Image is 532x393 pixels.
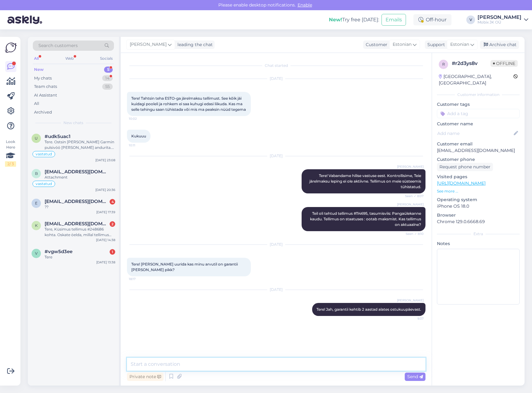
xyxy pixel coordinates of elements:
div: Tere. Ostsin [PERSON_NAME] Garmin pulsivöö [PERSON_NAME] andurita. Kas on võimalik juurde osta an... [45,139,115,150]
span: eevahelga.kupits@gmail.com [45,199,109,204]
div: My chats [34,75,52,81]
div: Mobix JK OÜ [477,20,521,25]
span: Estonian [393,41,412,48]
div: [DATE] [127,76,425,81]
p: [EMAIL_ADDRESS][DOMAIN_NAME] [437,147,520,154]
div: [DATE] 23:08 [95,158,115,162]
div: All [33,54,40,63]
div: All [34,101,39,107]
span: vastatud [36,182,52,186]
span: u [35,136,38,140]
div: Archived [34,109,52,115]
div: Chat started [127,63,425,68]
div: [PERSON_NAME] [477,15,521,20]
div: 55 [102,84,113,90]
div: 4 [110,199,115,205]
div: Private note [127,373,164,381]
span: Teil oli tehtud tellimus #114695, tasumisviis: Pangaülekanne kaudu. Tellimus on staatuses : ootab... [310,211,422,227]
div: New [34,67,44,73]
span: v [35,251,37,256]
p: See more ... [437,188,520,194]
p: Browser [437,212,520,218]
img: Askly Logo [5,42,17,54]
p: Customer phone [437,156,520,163]
p: Customer name [437,121,520,127]
span: Estonian [450,41,469,48]
span: Enable [296,2,314,8]
div: 5 [104,67,113,73]
div: V [466,15,475,24]
div: 14 [102,75,113,81]
span: Tere! [PERSON_NAME] uurida kas minu arvutil on garantii [PERSON_NAME] pikk? [131,262,239,272]
div: Socials [99,54,114,63]
div: Tere [45,254,115,260]
div: [DATE] [127,153,425,159]
span: [PERSON_NAME] [397,298,424,303]
span: 10:02 [129,116,152,121]
p: Visited pages [437,174,520,180]
span: e [35,201,37,205]
div: Attachment [45,175,115,180]
div: # r2d3ys8v [452,60,491,67]
div: [DATE] 13:38 [96,260,115,265]
span: Tere! Vabandame hilise vastuse eest. Kontrollisime, Teie järelmaksu leping ei ole aktiivne. Telli... [309,173,422,189]
span: [PERSON_NAME] [397,202,424,207]
div: [DATE] 14:38 [96,238,115,242]
div: Archive chat [480,41,519,49]
div: Tere, Küsimus tellimus #248686 kohta. Oskate öelda, millal tellimus valmis ning kauba kätte saab? [45,227,115,238]
span: Seen ✓ 8:10 [400,231,424,236]
div: Look Here [5,139,16,167]
p: iPhone OS 18.0 [437,203,520,209]
div: [DATE] [127,242,425,247]
span: bublikovae@gmail.com [45,169,109,175]
span: 9:37 [400,316,424,321]
span: krammike@gmail.com [45,221,109,227]
span: New chats [63,120,83,126]
div: Support [425,41,445,48]
div: [DATE] [127,287,425,292]
div: [DATE] 20:36 [95,188,115,192]
div: 2 / 3 [5,161,16,167]
p: Customer tags [437,101,520,108]
span: k [35,223,38,228]
span: b [35,171,38,176]
div: Team chats [34,84,57,90]
a: [URL][DOMAIN_NAME] [437,180,486,186]
p: Chrome 129.0.6668.69 [437,218,520,225]
div: Try free [DATE]: [329,16,379,24]
span: Send [407,374,423,379]
span: [PERSON_NAME] [130,41,167,48]
div: [DATE] 17:39 [96,210,115,214]
div: leading the chat [175,41,213,48]
p: Operating system [437,196,520,203]
div: Customer [363,41,387,48]
b: New! [329,17,342,23]
span: Search customers [38,42,78,49]
div: Web [64,54,75,63]
span: [PERSON_NAME] [397,164,424,169]
span: Kukuuu [131,134,146,138]
p: Notes [437,240,520,247]
span: 10:11 [129,143,152,148]
a: [PERSON_NAME]Mobix JK OÜ [477,15,528,25]
span: #udk5uac1 [45,134,71,139]
span: r [442,62,445,67]
p: Customer email [437,141,520,147]
div: Customer information [437,92,520,97]
span: Seen ✓ 8:07 [400,194,424,198]
div: Request phone number [437,163,493,171]
div: 1 [110,249,115,255]
input: Add a tag [437,109,520,118]
span: #vgw5d3ee [45,249,72,254]
div: [GEOGRAPHIC_DATA], [GEOGRAPHIC_DATA] [439,73,513,86]
span: vastatud [36,152,52,156]
div: 2 [110,221,115,227]
span: Tere! Tahtsin teha ESTO-ga järelmaksu tellimust. See kõik jäi kuidagi pooleli ja rohkem ei saa ku... [131,96,246,112]
div: AI Assistant [34,92,57,98]
span: 18:17 [129,277,152,281]
span: Tere! Jah, garantii kehtib 2 aastad alates ostukuupäevast. [316,307,421,312]
input: Add name [437,130,512,137]
div: ?? [45,204,115,210]
span: Offline [491,60,518,67]
div: Extra [437,231,520,237]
